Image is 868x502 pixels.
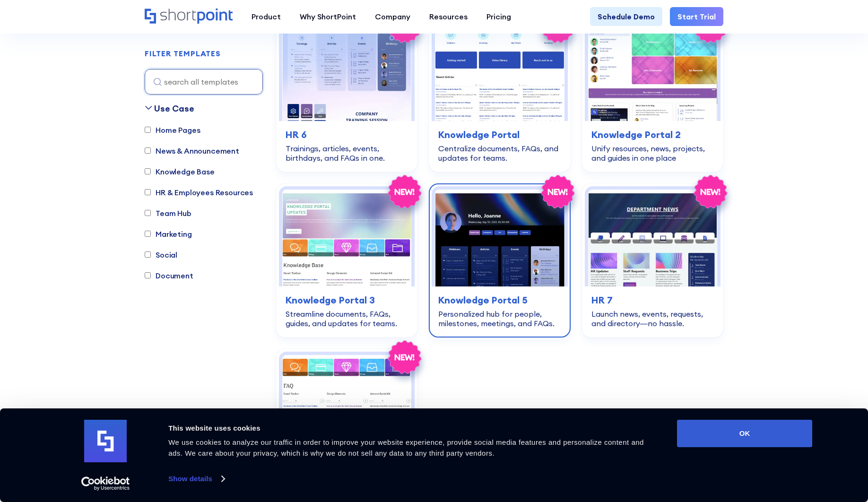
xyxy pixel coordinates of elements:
img: HR 6 – HR SharePoint Site Template: Trainings, articles, events, birthdays, and FAQs in one. [282,24,411,121]
span: We use cookies to analyze our traffic in order to improve your website experience, provide social... [168,438,644,457]
label: Knowledge Base [145,166,215,177]
a: Usercentrics Cookiebot - opens in a new window [64,476,147,491]
label: News & Announcement [145,145,239,156]
h3: Knowledge Portal 3 [286,293,408,307]
h3: HR 6 [286,128,408,142]
img: logo [84,420,127,462]
a: Knowledge Portal 3 – Best SharePoint Template For Knowledge Base: Streamline documents, FAQs, gui... [276,183,417,338]
a: Home [145,9,233,25]
div: Product [252,11,281,22]
h3: HR 7 [591,293,714,307]
img: Knowledge Portal 3 – Best SharePoint Template For Knowledge Base: Streamline documents, FAQs, gui... [282,190,411,286]
a: Show details [168,472,224,486]
div: FILTER TEMPLATES [145,50,221,58]
img: Knowledge Portal 5 – SharePoint Profile Page: Personalized hub for people, milestones, meetings, ... [435,190,564,286]
div: Trainings, articles, events, birthdays, and FAQs in one. [286,144,408,163]
input: Team Hub [145,210,151,216]
label: Social [145,249,177,260]
input: Marketing [145,231,151,237]
a: Start Trial [670,7,723,26]
div: Centralize documents, FAQs, and updates for teams. [438,144,561,163]
div: Pricing [486,11,511,22]
h3: Knowledge Portal 5 [438,293,561,307]
a: HR 7 – HR SharePoint Template: Launch news, events, requests, and directory—no hassle.HR 7Launch ... [582,183,723,338]
img: HR 7 – HR SharePoint Template: Launch news, events, requests, and directory—no hassle. [588,190,717,286]
a: Why ShortPoint [290,7,365,26]
a: Company [365,7,420,26]
a: Schedule Demo [590,7,662,26]
input: Social [145,252,151,258]
a: Knowledge Portal 2 – SharePoint IT knowledge base Template: Unify resources, news, projects, and ... [582,18,723,172]
div: Launch news, events, requests, and directory—no hassle. [591,309,714,328]
button: OK [677,420,812,447]
a: Pricing [477,7,521,26]
input: Knowledge Base [145,169,151,175]
div: Use Case [154,102,194,115]
label: Home Pages [145,124,200,136]
input: search all templates [145,69,263,95]
img: Knowledge Portal – SharePoint Knowledge Base Template: Centralize documents, FAQs, and updates fo... [435,24,564,121]
a: HR 6 – HR SharePoint Site Template: Trainings, articles, events, birthdays, and FAQs in one.HR 6T... [276,18,417,172]
h3: Knowledge Portal 2 [591,128,714,142]
div: Unify resources, news, projects, and guides in one place [591,144,714,163]
div: This website uses cookies [168,423,656,434]
div: Personalized hub for people, milestones, meetings, and FAQs. [438,309,561,328]
label: Document [145,270,193,281]
h3: Knowledge Portal [438,128,561,142]
label: Team Hub [145,208,191,219]
input: Document [145,273,151,279]
a: Knowledge Portal 5 – SharePoint Profile Page: Personalized hub for people, milestones, meetings, ... [429,183,570,338]
img: Knowledge Portal 2 – SharePoint IT knowledge base Template: Unify resources, news, projects, and ... [588,24,717,121]
a: Resources [420,7,477,26]
input: News & Announcement [145,148,151,154]
div: Company [375,11,410,22]
label: HR & Employees Resources [145,187,253,198]
a: Knowledge Portal – SharePoint Knowledge Base Template: Centralize documents, FAQs, and updates fo... [429,18,570,172]
div: Streamline documents, FAQs, guides, and updates for teams. [286,309,408,328]
iframe: Chat Widget [698,392,868,502]
div: Resources [429,11,468,22]
label: Marketing [145,228,192,240]
input: HR & Employees Resources [145,190,151,196]
input: Home Pages [145,127,151,133]
div: Why ShortPoint [300,11,356,22]
a: Product [242,7,290,26]
img: Knowledge Portal 4 – SharePoint Wiki Template: Centralize company news, events, highlights, and r... [282,355,411,452]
